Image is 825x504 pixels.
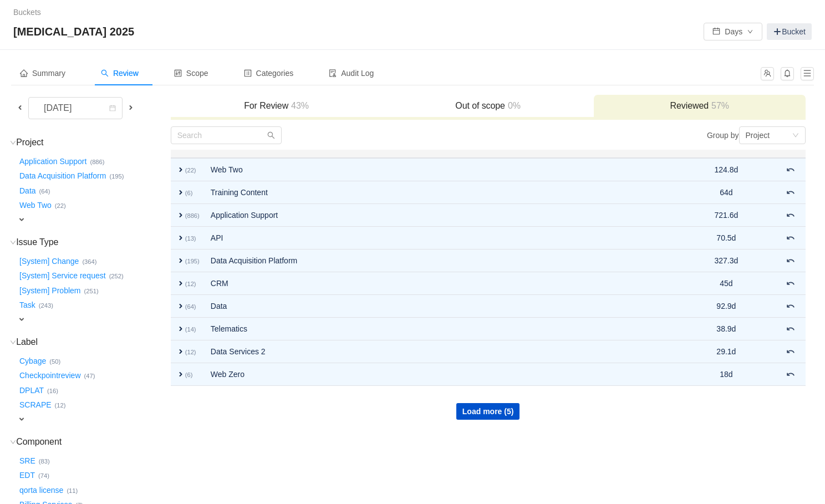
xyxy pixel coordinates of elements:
span: Review [101,69,139,78]
button: icon: bell [781,67,794,80]
i: icon: search [267,131,275,139]
span: 0% [505,101,521,110]
span: [MEDICAL_DATA] 2025 [13,23,141,40]
span: Categories [244,69,294,78]
small: (83) [39,458,50,465]
td: 38.9d [709,318,743,340]
button: [System] Change [17,252,82,270]
button: [System] Service request [17,267,109,285]
button: Task [17,297,39,314]
td: 18d [709,363,743,386]
button: Web Two [17,197,55,215]
td: Data Services 2 [205,340,658,363]
small: (886) [185,212,200,219]
h3: Label [17,337,170,348]
i: icon: calendar [109,105,116,113]
h3: Issue Type [17,237,170,248]
small: (11) [67,487,78,494]
span: expand [176,324,185,333]
small: (6) [185,371,193,378]
button: [System] Problem [17,282,84,299]
i: icon: down [10,439,16,445]
h3: For Review [176,100,377,111]
div: Group by [488,126,805,144]
span: expand [176,347,185,356]
small: (47) [84,373,95,379]
td: 124.8d [709,158,743,181]
small: (252) [109,273,124,279]
button: SRE [17,452,39,470]
button: Checkpointreview [17,367,84,385]
span: 57% [709,101,729,110]
span: expand [176,256,185,265]
span: Scope [174,69,208,78]
small: (22) [55,202,66,209]
td: Application Support [205,204,658,227]
td: Training Content [205,181,658,204]
td: CRM [205,272,658,295]
button: EDT [17,467,38,485]
button: DPLAT [17,381,47,399]
td: 92.9d [709,295,743,318]
small: (16) [47,388,58,394]
span: expand [176,279,185,288]
small: (12) [55,402,66,409]
small: (6) [185,190,193,196]
button: Application Support [17,152,90,170]
button: icon: menu [801,67,814,80]
button: Cybage [17,352,49,370]
td: 70.5d [709,227,743,250]
h3: Component [17,436,170,447]
small: (12) [185,349,196,355]
button: icon: calendarDaysicon: down [704,23,762,40]
span: expand [17,215,26,224]
i: icon: control [174,69,182,77]
small: (195) [185,258,200,264]
small: (14) [185,326,196,333]
a: Bucket [767,23,812,40]
td: Web Two [205,158,658,181]
div: Project [746,127,770,144]
span: Audit Log [329,69,374,78]
span: Summary [20,69,65,78]
td: 29.1d [709,340,743,363]
td: 721.6d [709,204,743,227]
i: icon: search [101,69,109,77]
i: icon: audit [329,69,337,77]
button: qorta license [17,481,67,499]
td: Data [205,295,658,318]
h3: Project [17,137,170,148]
span: expand [176,233,185,242]
i: icon: down [10,240,16,246]
span: expand [176,188,185,197]
small: (12) [185,281,196,287]
span: expand [17,315,26,324]
small: (64) [185,303,196,310]
span: expand [176,370,185,379]
span: expand [17,415,26,424]
td: Telematics [205,318,658,340]
small: (886) [90,159,104,165]
i: icon: profile [244,69,252,77]
i: icon: down [10,339,16,345]
span: expand [176,165,185,174]
small: (243) [39,302,53,309]
small: (364) [82,258,96,265]
small: (195) [109,173,124,180]
span: expand [176,211,185,220]
small: (251) [84,288,98,294]
td: Web Zero [205,363,658,386]
small: (50) [49,358,60,365]
div: [DATE] [35,98,83,119]
small: (74) [38,472,49,479]
span: 43% [288,101,309,110]
button: Data Acquisition Platform [17,167,109,185]
button: Load more (5) [456,403,520,420]
i: icon: down [10,140,16,146]
input: Search [171,126,282,144]
i: icon: down [792,132,799,140]
small: (13) [185,235,196,242]
button: icon: team [761,67,774,80]
i: icon: home [20,69,28,77]
td: 327.3d [709,250,743,272]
